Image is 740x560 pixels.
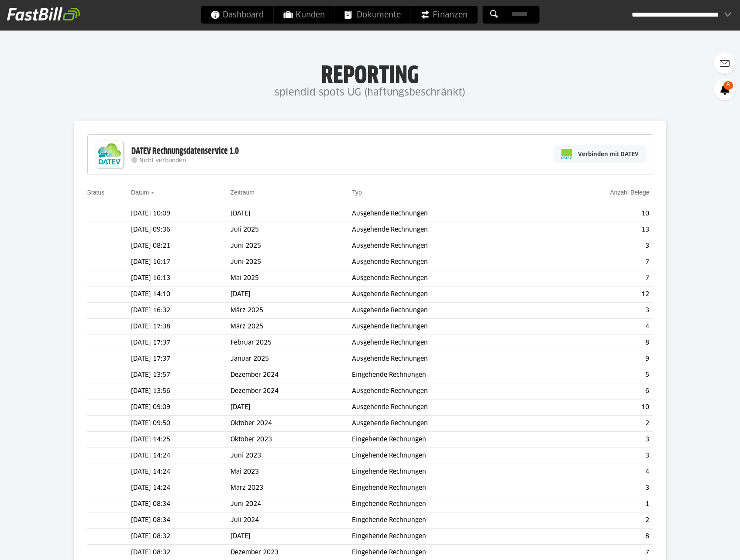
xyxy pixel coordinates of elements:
[131,206,231,222] td: [DATE] 10:09
[131,254,231,270] td: [DATE] 16:17
[544,496,653,512] td: 1
[87,189,105,196] a: Status
[231,335,352,351] td: Februar 2025
[352,367,544,383] td: Eingehende Rechnungen
[231,303,352,319] td: März 2025
[352,189,362,196] a: Typ
[352,351,544,367] td: Ausgehende Rechnungen
[231,448,352,464] td: Juni 2023
[544,287,653,303] td: 12
[544,206,653,222] td: 10
[131,383,231,400] td: [DATE] 13:56
[544,529,653,545] td: 8
[231,222,352,238] td: Juli 2025
[231,432,352,448] td: Oktober 2023
[131,416,231,432] td: [DATE] 09:50
[231,367,352,383] td: Dezember 2024
[231,351,352,367] td: Januar 2025
[131,496,231,512] td: [DATE] 08:34
[231,319,352,335] td: März 2025
[554,145,646,163] a: Verbinden mit DATEV
[231,287,352,303] td: [DATE]
[231,189,255,196] a: Zeitraum
[544,400,653,416] td: 10
[131,303,231,319] td: [DATE] 16:32
[231,480,352,496] td: März 2023
[544,303,653,319] td: 3
[561,149,572,159] img: pi-datev-logo-farbig-24.svg
[544,367,653,383] td: 5
[610,189,649,196] a: Anzahl Belege
[131,189,149,196] a: Datum
[352,400,544,416] td: Ausgehende Rechnungen
[420,6,468,24] span: Finanzen
[352,383,544,400] td: Ausgehende Rechnungen
[544,464,653,480] td: 4
[231,416,352,432] td: Oktober 2024
[131,448,231,464] td: [DATE] 14:24
[352,238,544,254] td: Ausgehende Rechnungen
[352,529,544,545] td: Eingehende Rechnungen
[231,529,352,545] td: [DATE]
[131,238,231,254] td: [DATE] 08:21
[274,6,334,24] a: Kunden
[131,146,239,157] div: DATEV Rechnungsdatenservice 1.0
[352,303,544,319] td: Ausgehende Rechnungen
[131,529,231,545] td: [DATE] 08:32
[131,512,231,529] td: [DATE] 08:34
[231,400,352,416] td: [DATE]
[544,448,653,464] td: 3
[335,6,410,24] a: Dokumente
[231,270,352,287] td: Mai 2025
[723,81,733,90] span: 8
[92,137,127,172] img: DATEV-Datenservice Logo
[352,270,544,287] td: Ausgehende Rechnungen
[231,496,352,512] td: Juni 2024
[210,6,264,24] span: Dashboard
[344,6,401,24] span: Dokumente
[352,206,544,222] td: Ausgehende Rechnungen
[131,432,231,448] td: [DATE] 14:25
[352,512,544,529] td: Eingehende Rechnungen
[231,254,352,270] td: Juni 2025
[352,254,544,270] td: Ausgehende Rechnungen
[411,6,477,24] a: Finanzen
[231,464,352,480] td: Mai 2023
[231,383,352,400] td: Dezember 2024
[352,464,544,480] td: Eingehende Rechnungen
[131,480,231,496] td: [DATE] 14:24
[544,254,653,270] td: 7
[544,512,653,529] td: 2
[139,158,186,164] span: Nicht verbunden
[151,192,156,194] img: sort_desc.gif
[131,335,231,351] td: [DATE] 17:37
[352,335,544,351] td: Ausgehende Rechnungen
[131,319,231,335] td: [DATE] 17:38
[578,150,639,158] span: Verbinden mit DATEV
[231,238,352,254] td: Juni 2025
[231,512,352,529] td: Juli 2024
[544,432,653,448] td: 3
[131,222,231,238] td: [DATE] 09:36
[231,206,352,222] td: [DATE]
[352,287,544,303] td: Ausgehende Rechnungen
[131,287,231,303] td: [DATE] 14:10
[131,367,231,383] td: [DATE] 13:57
[352,480,544,496] td: Eingehende Rechnungen
[544,351,653,367] td: 9
[544,238,653,254] td: 3
[544,270,653,287] td: 7
[544,480,653,496] td: 3
[87,61,653,84] h1: Reporting
[352,319,544,335] td: Ausgehende Rechnungen
[352,432,544,448] td: Eingehende Rechnungen
[714,79,736,100] a: 8
[352,222,544,238] td: Ausgehende Rechnungen
[283,6,325,24] span: Kunden
[131,270,231,287] td: [DATE] 16:13
[352,416,544,432] td: Ausgehende Rechnungen
[352,496,544,512] td: Eingehende Rechnungen
[544,335,653,351] td: 8
[544,319,653,335] td: 4
[201,6,273,24] a: Dashboard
